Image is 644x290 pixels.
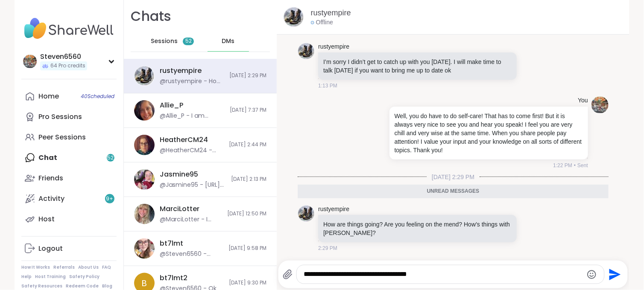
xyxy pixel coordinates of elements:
[21,14,117,43] img: ShareWell Nav Logo
[227,210,266,217] span: [DATE] 12:50 PM
[38,174,63,183] div: Friends
[311,8,351,18] a: rustyempire
[38,92,59,101] div: Home
[160,101,183,110] div: Allie_P
[21,264,50,270] a: How It Works
[134,169,155,190] img: https://sharewell-space-live.sfo3.digitaloceanspaces.com/user-generated/0c3f25b2-e4be-4605-90b8-c...
[160,77,224,86] div: @rustyempire - How are things going? Are you feeling on the mend? How’s things with [PERSON_NAME]?
[323,220,512,237] p: How are things going? Are you feeling on the mend? How’s things with [PERSON_NAME]?
[298,205,315,222] img: https://sharewell-space-live.sfo3.digitaloceanspaces.com/user-generated/3913dd85-6983-4073-ba6e-f...
[40,52,87,61] div: Steven6560
[160,250,223,258] div: @Steven6560 - Sounds good!
[81,93,114,100] span: 40 Scheduled
[53,264,75,270] a: Referrals
[78,264,99,270] a: About Us
[323,58,512,75] p: I’m sorry I didn’t get to catch up with you [DATE]. I will make time to talk [DATE] if you want t...
[228,245,266,252] span: [DATE] 9:58 PM
[605,265,624,284] button: Send
[134,204,155,224] img: https://sharewell-space-live.sfo3.digitaloceanspaces.com/user-generated/7a3b2c34-6725-4fc7-97ef-c...
[38,215,55,224] div: Host
[160,204,199,214] div: MarciLotter
[134,238,155,259] img: https://sharewell-space-live.sfo3.digitaloceanspaces.com/user-generated/88ba1641-f8b8-46aa-8805-2...
[231,176,266,183] span: [DATE] 2:13 PM
[427,173,480,181] span: [DATE] 2:29 PM
[21,274,32,280] a: Help
[66,283,99,289] a: Redeem Code
[578,96,588,105] h4: You
[311,18,333,27] div: Offline
[134,100,155,121] img: https://sharewell-space-live.sfo3.digitaloceanspaces.com/user-generated/9890d388-459a-40d4-b033-d...
[160,135,208,145] div: HeatherCM24
[553,162,572,169] span: 1:22 PM
[142,277,147,290] span: b
[160,239,183,248] div: bt7lmt
[35,274,66,280] a: Host Training
[21,283,62,289] a: Safety Resources
[21,107,117,127] a: Pro Sessions
[134,66,155,86] img: https://sharewell-space-live.sfo3.digitaloceanspaces.com/user-generated/3913dd85-6983-4073-ba6e-f...
[318,205,349,214] a: rustyempire
[587,270,597,280] button: Emoji picker
[230,107,266,114] span: [DATE] 7:37 PM
[577,162,588,169] span: Sent
[69,274,100,280] a: Safety Policy
[574,162,576,169] span: •
[160,66,202,75] div: rustyempire
[151,37,178,46] span: Sessions
[38,112,82,122] div: Pro Sessions
[160,181,226,189] div: @Jasmine95 - [URL][DOMAIN_NAME]
[106,195,114,203] span: 9 +
[298,43,315,60] img: https://sharewell-space-live.sfo3.digitaloceanspaces.com/user-generated/3913dd85-6983-4073-ba6e-f...
[185,38,192,45] span: 52
[298,185,609,198] div: Unread messages
[318,244,337,252] span: 2:29 PM
[21,188,117,209] a: Activity9+
[21,238,117,259] a: Logout
[229,279,266,287] span: [DATE] 9:30 PM
[160,215,222,224] div: @MarciLotter - I truly understand. I feel lonely as well. I’m usually just given the silent treat...
[229,72,266,79] span: [DATE] 2:29 PM
[134,135,155,155] img: https://sharewell-space-live.sfo3.digitaloceanspaces.com/user-generated/d3b3915b-57de-409c-870d-d...
[160,273,187,283] div: bt7lmt2
[318,43,349,51] a: rustyempire
[102,283,112,289] a: Blog
[222,37,234,46] span: DMs
[23,55,37,68] img: Steven6560
[318,82,337,90] span: 1:13 PM
[131,7,172,26] h1: Chats
[591,96,609,113] img: https://sharewell-space-live.sfo3.digitaloceanspaces.com/user-generated/42cda42b-3507-48ba-b019-3...
[38,194,64,203] div: Activity
[21,209,117,229] a: Host
[21,168,117,188] a: Friends
[21,127,117,148] a: Peer Sessions
[38,133,86,142] div: Peer Sessions
[21,86,117,107] a: Home40Scheduled
[395,112,583,154] p: Well, you do have to do self-care! That has to come first! But it is always very nice to see you ...
[102,264,111,270] a: FAQ
[50,62,85,70] span: 64 Pro credits
[38,244,63,253] div: Logout
[284,7,304,27] img: https://sharewell-space-live.sfo3.digitaloceanspaces.com/user-generated/3913dd85-6983-4073-ba6e-f...
[160,170,198,179] div: Jasmine95
[229,141,266,148] span: [DATE] 2:44 PM
[160,146,224,155] div: @HeatherCM24 - [URL][DOMAIN_NAME]
[304,270,583,279] textarea: Type your message
[160,112,225,120] div: @Allie_P - I am worried too. Sometimes I can’t tell if she needs space or someone to talk to.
